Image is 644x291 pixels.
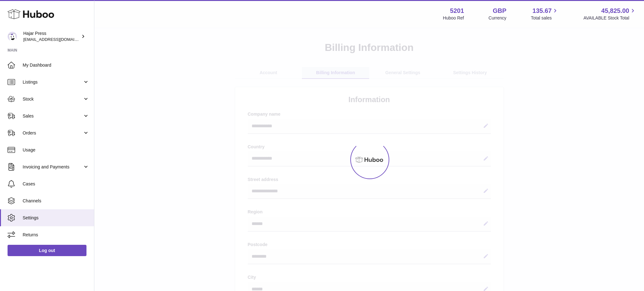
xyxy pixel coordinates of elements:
[8,32,17,41] img: internalAdmin-5201@internal.huboo.com
[531,7,559,21] a: 135.67 Total sales
[23,215,89,221] span: Settings
[601,7,629,15] span: 45,825.00
[23,198,89,204] span: Channels
[23,164,83,170] span: Invoicing and Payments
[583,15,636,21] span: AVAILABLE Stock Total
[23,147,89,153] span: Usage
[23,30,80,42] div: Hajar Press
[532,7,552,15] span: 135.67
[23,62,89,68] span: My Dashboard
[23,113,83,119] span: Sales
[583,7,636,21] a: 45,825.00 AVAILABLE Stock Total
[443,15,464,21] div: Huboo Ref
[489,15,507,21] div: Currency
[23,232,89,238] span: Returns
[531,15,559,21] span: Total sales
[23,130,83,136] span: Orders
[493,7,506,15] strong: GBP
[23,181,89,187] span: Cases
[450,7,464,15] strong: 5201
[8,245,86,256] a: Log out
[23,96,83,102] span: Stock
[23,37,92,42] span: [EMAIL_ADDRESS][DOMAIN_NAME]
[23,79,83,85] span: Listings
